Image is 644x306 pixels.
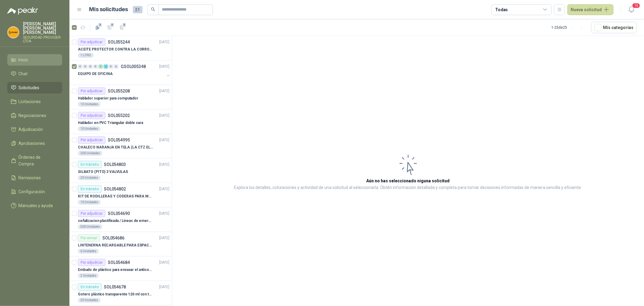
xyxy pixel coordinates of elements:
[78,234,100,242] div: Por enviar
[159,137,169,143] p: [DATE]
[78,298,101,303] div: 20 Unidades
[93,64,98,69] div: 0
[78,47,153,52] p: ACEITE PROTECTOR CONTRA LA CORROSION - PARA LIMPIEZA DE ARMAMENTO
[69,109,172,134] a: Por adjudicarSOL055202[DATE] Hablador en PVC Triangular doble cara10 Unidades
[89,5,128,14] h1: Mis solicitudes
[78,96,138,101] p: Hablador superior para computador
[93,23,102,32] button: 3
[8,27,19,38] img: Company Logo
[495,6,508,13] div: Todas
[78,249,99,254] div: 6 Unidades
[108,260,130,265] p: SOL054684
[69,36,172,60] a: Por adjudicarSOL055244[DATE] ACEITE PROTECTOR CONTRA LA CORROSION - PARA LIMPIEZA DE ARMAMENTO1 L...
[69,232,172,256] a: Por enviarSOL054686[DATE] LINTENERNA RECARGABLE PARA ESPACIOS ABIERTOS 100-120MTS6 Unidades
[19,174,41,181] span: Remisiones
[23,22,62,34] p: [PERSON_NAME] [PERSON_NAME] [PERSON_NAME]
[234,184,582,191] p: Explora los detalles, cotizaciones y actividad de una solicitud al seleccionarla. Obtén informaci...
[159,284,169,290] p: [DATE]
[109,64,113,69] div: 0
[159,235,169,241] p: [DATE]
[7,110,62,121] a: Negociaciones
[102,236,124,240] p: SOL054686
[108,89,130,93] p: SOL055208
[78,145,153,150] p: CHALECO NARANJA EN TELA (LA CTZ ELEGIDA DEBE ENVIAR MUESTRA)
[159,64,169,70] p: [DATE]
[69,281,172,305] a: En tránsitoSOL054678[DATE] Gotero plástico transparente 120 ml con tapa de seguridad20 Unidades
[19,126,43,133] span: Adjudicación
[19,84,40,91] span: Solicitudes
[151,7,155,11] span: search
[632,3,640,8] span: 10
[19,112,46,119] span: Negociaciones
[69,158,172,183] a: En tránsitoSOL054803[DATE] SILBATO (PITO) 3 VALVULAS20 Unidades
[7,54,62,66] a: Inicio
[78,87,105,95] div: Por adjudicar
[19,202,53,209] span: Manuales y ayuda
[114,64,118,69] div: 0
[159,211,169,216] p: [DATE]
[19,140,45,147] span: Aprobaciones
[7,68,62,80] a: Chat
[88,64,93,69] div: 0
[7,172,62,184] a: Remisiones
[78,185,101,193] div: En tránsito
[78,161,101,168] div: En tránsito
[78,120,143,126] p: Hablador en PVC Triangular doble cara
[69,183,172,207] a: En tránsitoSOL054802[DATE] KIT DE RODILLERAS Y CODERAS PARA MOTORIZADO10 Unidades
[159,162,169,168] p: [DATE]
[78,194,153,199] p: KIT DE RODILLERAS Y CODERAS PARA MOTORIZADO
[78,112,105,119] div: Por adjudicar
[69,207,172,232] a: Por adjudicarSOL054690[DATE] señalizacion plastificada / Líneas de emergencia500 Unidades
[7,151,62,170] a: Órdenes de Compra
[78,224,102,229] div: 500 Unidades
[78,38,105,46] div: Por adjudicar
[69,256,172,281] a: Por adjudicarSOL054684[DATE] Embudo de plástico para envasar el anticorrosivo / lubricante2 Unidades
[78,259,105,266] div: Por adjudicar
[19,188,45,195] span: Configuración
[104,285,126,289] p: SOL054678
[7,7,38,15] img: Logo peakr
[78,136,105,144] div: Por adjudicar
[78,283,101,291] div: En tránsito
[19,70,28,77] span: Chat
[159,88,169,94] p: [DATE]
[567,4,614,15] button: Nueva solicitud
[7,96,62,107] a: Licitaciones
[104,162,126,167] p: SOL054803
[69,85,172,109] a: Por adjudicarSOL055208[DATE] Hablador superior para computador10 Unidades
[78,175,101,180] div: 20 Unidades
[78,126,101,131] div: 10 Unidades
[83,64,88,69] div: 0
[7,200,62,211] a: Manuales y ayuda
[19,98,41,105] span: Licitaciones
[133,6,143,13] span: 21
[78,53,94,58] div: 1 LITRO
[117,23,127,32] button: 3
[104,187,126,191] p: SOL054802
[108,211,130,216] p: SOL054690
[159,39,169,45] p: [DATE]
[108,40,130,44] p: SOL055244
[7,82,62,93] a: Solicitudes
[98,22,102,27] span: 3
[108,113,130,118] p: SOL055202
[159,260,169,265] p: [DATE]
[23,36,62,43] p: SEGURIDAD PROVISER LTDA
[104,64,108,69] div: 2
[78,200,101,205] div: 10 Unidades
[78,63,171,82] a: 0 0 0 0 1 2 0 0 GSOL005348[DATE] EQUIPO DE OFICINA
[121,64,146,69] p: GSOL005348
[69,134,172,158] a: Por adjudicarSOL054995[DATE] CHALECO NARANJA EN TELA (LA CTZ ELEGIDA DEBE ENVIAR MUESTRA)200 Unid...
[78,218,153,224] p: señalizacion plastificada / Líneas de emergencia
[110,22,114,27] span: 3
[122,22,127,27] span: 3
[78,267,153,273] p: Embudo de plástico para envasar el anticorrosivo / lubricante
[78,210,105,217] div: Por adjudicar
[98,64,103,69] div: 1
[105,23,114,32] button: 3
[78,273,99,278] div: 2 Unidades
[591,22,637,33] button: Mís categorías
[78,71,113,77] p: EQUIPO DE OFICINA
[78,243,153,248] p: LINTENERNA RECARGABLE PARA ESPACIOS ABIERTOS 100-120MTS
[7,138,62,149] a: Aprobaciones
